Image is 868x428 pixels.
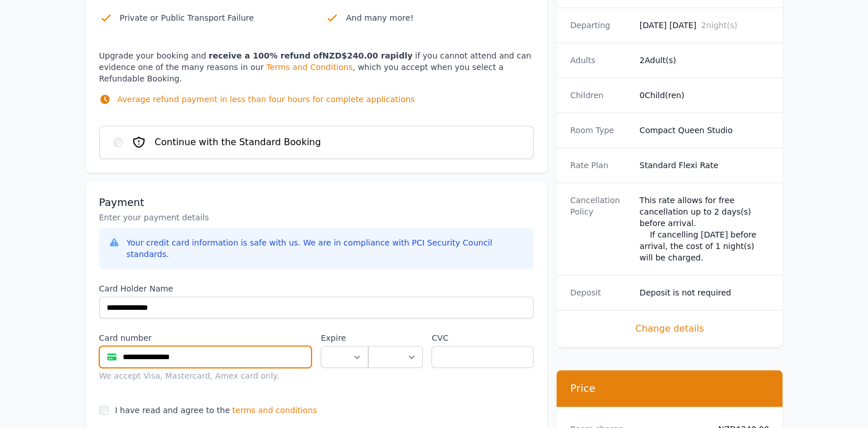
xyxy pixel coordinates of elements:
label: . [368,332,422,344]
dd: Standard Flexi Rate [640,159,769,171]
h3: Payment [99,196,534,209]
label: Card Holder Name [99,283,534,294]
dd: 2 Adult(s) [640,55,769,66]
dd: [DATE] [DATE] [640,20,769,31]
a: Terms and Conditions [266,63,353,72]
dt: Room Type [570,124,630,136]
span: Change details [570,322,769,336]
dt: Adults [570,55,630,66]
dt: Rate Plan [570,159,630,171]
label: Expire [321,332,368,344]
div: Your credit card information is safe with us. We are in compliance with PCI Security Council stan... [127,237,524,260]
div: This rate allows for free cancellation up to 2 days(s) before arrival. If cancelling [DATE] befor... [640,194,769,263]
label: I have read and agree to the [115,406,230,415]
p: Enter your payment details [99,212,534,223]
p: And many more! [346,11,534,25]
dd: 0 Child(ren) [640,90,769,101]
div: We accept Visa, Mastercard, Amex card only. [99,370,312,382]
p: Private or Public Transport Failure [120,11,308,25]
strong: receive a 100% refund of NZD$240.00 rapidly [209,51,412,60]
span: terms and conditions [232,404,317,416]
span: 2 night(s) [701,21,737,30]
dt: Cancellation Policy [570,194,630,263]
dt: Departing [570,20,630,31]
dt: Children [570,90,630,101]
h3: Price [570,382,769,395]
dt: Deposit [570,287,630,298]
label: CVC [431,332,533,344]
p: Upgrade your booking and if you cannot attend and can evidence one of the many reasons in our , w... [99,50,534,116]
span: Continue with the Standard Booking [155,135,321,149]
dd: Deposit is not required [640,287,769,298]
dd: Compact Queen Studio [640,124,769,136]
label: Card number [99,332,312,344]
p: Average refund payment in less than four hours for complete applications [118,94,415,105]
